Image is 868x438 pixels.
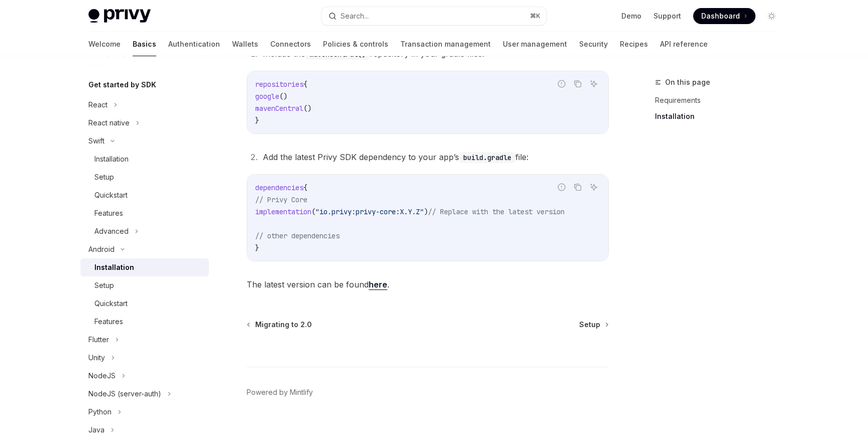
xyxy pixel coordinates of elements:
span: } [255,243,259,252]
div: Advanced [94,225,129,237]
div: Installation [94,153,129,165]
a: Connectors [270,32,311,56]
span: Setup [579,320,600,330]
span: Migrating to 2.0 [255,320,312,330]
code: build.gradle [459,152,515,163]
a: Welcome [88,32,121,56]
div: Search... [341,10,369,22]
span: // Replace with the latest version [428,207,565,216]
span: Dashboard [701,11,740,21]
a: Setup [80,168,209,186]
h5: Get started by SDK [88,79,156,91]
div: Swift [88,135,104,147]
div: React native [88,117,130,129]
div: Flutter [88,334,109,346]
a: Features [80,313,209,331]
div: Setup [94,279,114,291]
a: Support [654,11,681,21]
a: Wallets [232,32,258,56]
span: () [303,104,311,113]
a: Demo [621,11,641,21]
div: Setup [94,171,114,183]
div: Quickstart [94,189,128,201]
div: Android [88,243,115,255]
button: Report incorrect code [555,181,568,194]
button: Ask AI [587,77,600,90]
a: here [369,279,387,290]
div: Features [94,207,123,219]
span: google [255,92,279,101]
span: On this page [665,76,710,88]
button: Search...⌘K [321,7,547,25]
a: Authentication [168,32,220,56]
a: Quickstart [80,295,209,313]
span: } [255,116,259,125]
span: // other dependencies [255,231,340,240]
a: Installation [655,108,788,124]
a: Powered by Mintlify [247,387,313,397]
a: Setup [80,276,209,295]
a: Installation [80,150,209,168]
a: User management [503,32,567,56]
a: Quickstart [80,186,209,204]
span: ( [311,207,315,216]
a: Installation [80,258,209,276]
a: Transaction management [400,32,491,56]
a: Recipes [620,32,648,56]
a: Setup [579,320,608,330]
span: mavenCentral [255,104,303,113]
div: NodeJS (server-auth) [88,388,161,400]
button: Copy the contents from the code block [571,181,584,194]
a: Requirements [655,92,788,108]
div: Python [88,406,112,418]
button: Copy the contents from the code block [571,77,584,90]
span: { [303,80,307,89]
button: Ask AI [587,181,600,194]
a: Features [80,204,209,222]
a: Security [579,32,608,56]
span: ⌘ K [530,12,540,20]
span: () [279,92,287,101]
div: Java [88,424,104,436]
span: { [303,183,307,192]
div: Quickstart [94,298,128,310]
button: Report incorrect code [555,77,568,90]
a: Dashboard [693,8,755,24]
img: light logo [88,9,151,23]
div: Unity [88,352,105,364]
span: dependencies [255,183,303,192]
span: The latest version can be found . [247,277,609,291]
span: ) [424,207,428,216]
button: Toggle dark mode [764,8,780,24]
a: Basics [133,32,156,56]
div: NodeJS [88,370,116,382]
span: // Privy Core [255,195,307,204]
span: repositories [255,80,303,89]
a: API reference [660,32,708,56]
a: Policies & controls [323,32,388,56]
a: Migrating to 2.0 [248,320,312,330]
span: "io.privy:privy-core:X.Y.Z" [315,207,424,216]
li: Add the latest Privy SDK dependency to your app’s file: [260,150,609,164]
div: React [88,99,107,111]
div: Features [94,316,123,328]
div: Installation [94,261,134,273]
span: implementation [255,207,311,216]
